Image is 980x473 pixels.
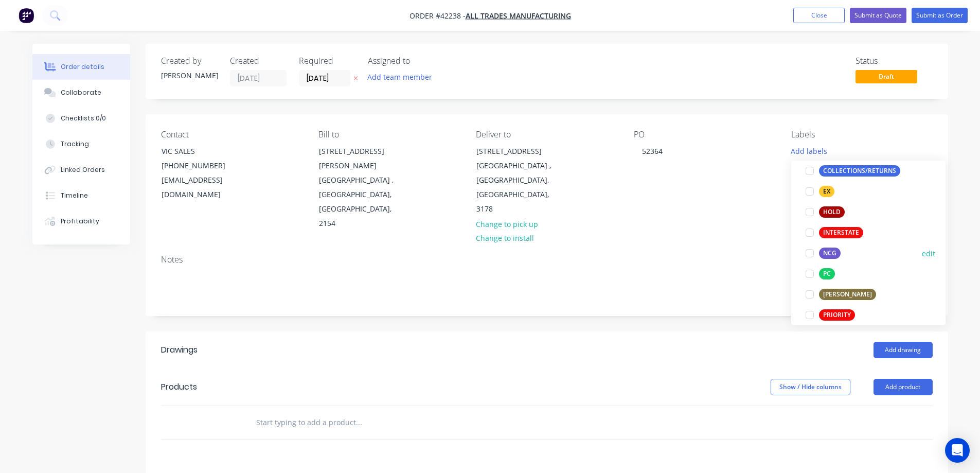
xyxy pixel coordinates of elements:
div: [GEOGRAPHIC_DATA] , [GEOGRAPHIC_DATA], [GEOGRAPHIC_DATA], 3178 [476,159,562,216]
button: Add labels [786,144,833,157]
button: Add drawing [874,342,933,358]
div: 52364 [634,144,671,159]
button: Submit as Quote [850,8,906,23]
div: [EMAIL_ADDRESS][DOMAIN_NAME] [162,173,247,202]
div: Collaborate [61,88,101,97]
img: Factory [19,8,34,23]
div: VIC SALES[PHONE_NUMBER][EMAIL_ADDRESS][DOMAIN_NAME] [153,144,256,202]
div: [STREET_ADDRESS][PERSON_NAME][GEOGRAPHIC_DATA] , [GEOGRAPHIC_DATA], [GEOGRAPHIC_DATA], 2154 [310,144,413,231]
div: NCG [819,248,841,259]
button: Add team member [368,70,438,84]
div: Bill to [318,130,459,139]
div: INTERSTATE [819,227,863,238]
button: PRIORITY [801,308,859,322]
button: NCG [801,246,845,260]
div: [STREET_ADDRESS] [476,144,562,159]
div: [STREET_ADDRESS][GEOGRAPHIC_DATA] , [GEOGRAPHIC_DATA], [GEOGRAPHIC_DATA], 3178 [468,144,571,217]
a: ALL TRADES MANUFACTURING [466,11,571,21]
span: Draft [856,70,917,83]
div: VIC SALES [162,144,247,159]
div: COLLECTIONS/RETURNS [819,165,900,177]
button: Profitability [32,208,130,234]
div: Timeline [61,191,88,200]
button: Close [793,8,845,23]
button: Linked Orders [32,157,130,183]
div: Open Intercom Messenger [945,438,970,463]
button: Timeline [32,183,130,208]
button: Tracking [32,131,130,157]
div: [PERSON_NAME] [161,70,218,81]
button: Order details [32,54,130,80]
button: INTERSTATE [801,225,867,240]
button: PC [801,267,839,281]
div: EX [819,186,834,197]
button: Collaborate [32,80,130,106]
div: Checklists 0/0 [61,114,106,123]
div: [STREET_ADDRESS][PERSON_NAME] [319,144,404,173]
button: Change to install [470,231,539,245]
button: COLLECTIONS/RETURNS [801,164,904,178]
button: Checklists 0/0 [32,106,130,131]
div: PRIORITY [819,309,855,321]
button: Submit as Order [912,8,968,23]
div: Required [299,56,355,66]
button: EX [801,184,839,199]
span: Order #42238 - [409,11,466,21]
div: Linked Orders [61,165,105,174]
input: Start typing to add a product... [256,412,461,433]
div: Created by [161,56,218,66]
div: Assigned to [368,56,471,66]
div: Contact [161,130,302,139]
button: edit [922,248,935,259]
button: Add product [874,379,933,395]
div: Status [856,56,933,66]
button: Change to pick up [470,217,543,231]
div: [GEOGRAPHIC_DATA] , [GEOGRAPHIC_DATA], [GEOGRAPHIC_DATA], 2154 [319,173,404,231]
button: Show / Hide columns [771,379,850,395]
div: Profitability [61,217,99,226]
button: [PERSON_NAME] [801,287,880,302]
div: Deliver to [476,130,617,139]
div: [PERSON_NAME] [819,289,876,300]
div: Created [230,56,287,66]
div: Labels [791,130,932,139]
button: Add team member [362,70,437,84]
button: HOLD [801,205,849,219]
div: Drawings [161,344,198,356]
div: Order details [61,62,104,72]
div: Tracking [61,139,89,149]
div: [PHONE_NUMBER] [162,159,247,173]
div: PO [634,130,775,139]
div: PC [819,268,835,279]
div: HOLD [819,206,845,218]
div: Notes [161,255,933,265]
div: Products [161,381,197,393]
